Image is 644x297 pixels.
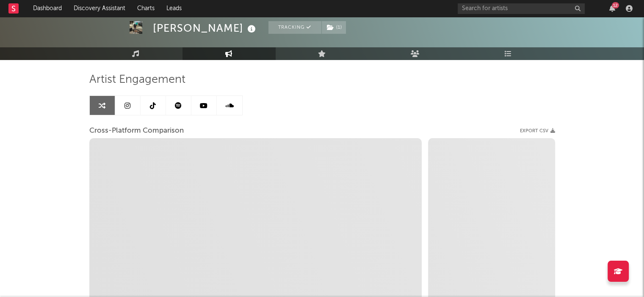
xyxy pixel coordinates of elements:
span: Artist Engagement [89,75,185,85]
button: 12 [609,5,615,12]
input: Search for artists [458,3,585,14]
button: Tracking [268,21,321,34]
span: Cross-Platform Comparison [89,126,184,136]
button: (1) [322,21,346,34]
div: [PERSON_NAME] [153,21,258,35]
div: 12 [612,2,619,8]
button: Export CSV [520,128,555,134]
span: ( 1 ) [321,21,346,34]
